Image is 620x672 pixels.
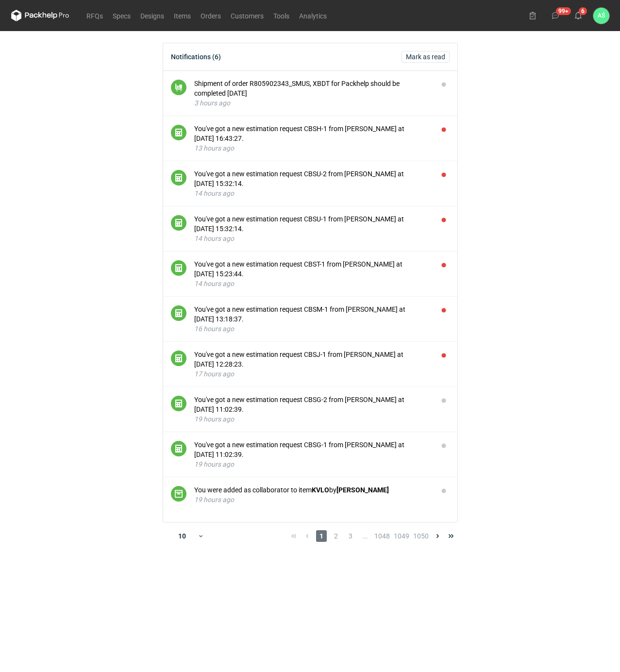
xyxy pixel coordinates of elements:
div: 14 hours ago [194,188,430,198]
button: You've got a new estimation request CBSG-2 from [PERSON_NAME] at [DATE] 11:02:39.19 hours ago [194,395,430,424]
span: 1 [316,530,327,542]
button: 99+ [548,8,563,23]
div: 17 hours ago [194,369,430,379]
button: You've got a new estimation request CBSH-1 from [PERSON_NAME] at [DATE] 16:43:27.13 hours ago [194,124,430,153]
div: You've got a new estimation request CBSJ-1 from [PERSON_NAME] at [DATE] 12:28:23. [194,350,430,369]
div: 19 hours ago [194,414,430,424]
span: ... [360,530,370,542]
strong: [PERSON_NAME] [336,486,389,494]
div: You were added as collaborator to item by [194,485,430,495]
button: Shipment of order R805902343_SMUS, XBDT for Packhelp should be completed [DATE]3 hours ago [194,79,430,108]
button: You were added as collaborator to itemKVLOby[PERSON_NAME]19 hours ago [194,485,430,504]
span: 1049 [394,530,409,542]
svg: Packhelp Pro [11,10,69,21]
a: Designs [135,10,169,21]
a: Orders [196,10,226,21]
a: Specs [108,10,135,21]
div: You've got a new estimation request CBST-1 from [PERSON_NAME] at [DATE] 15:23:44. [194,259,430,279]
div: 13 hours ago [194,143,430,153]
a: Analytics [294,10,332,21]
div: You've got a new estimation request CBSU-1 from [PERSON_NAME] at [DATE] 15:32:14. [194,214,430,234]
span: 3 [345,530,356,542]
span: 1048 [374,530,390,542]
button: You've got a new estimation request CBSU-1 from [PERSON_NAME] at [DATE] 15:32:14.14 hours ago [194,214,430,243]
div: You've got a new estimation request CBSU-2 from [PERSON_NAME] at [DATE] 15:32:14. [194,169,430,188]
div: Notifications (6) [171,53,221,61]
button: AŚ [593,8,609,24]
button: You've got a new estimation request CBSU-2 from [PERSON_NAME] at [DATE] 15:32:14.14 hours ago [194,169,430,198]
a: Items [169,10,196,21]
button: You've got a new estimation request CBST-1 from [PERSON_NAME] at [DATE] 15:23:44.14 hours ago [194,259,430,288]
span: 2 [331,530,341,542]
div: 19 hours ago [194,459,430,469]
strong: KVLO [312,486,329,494]
button: You've got a new estimation request CBSG-1 from [PERSON_NAME] at [DATE] 11:02:39.19 hours ago [194,440,430,469]
div: Shipment of order R805902343_SMUS, XBDT for Packhelp should be completed [DATE] [194,79,430,98]
a: Customers [226,10,268,21]
a: Tools [268,10,294,21]
div: 14 hours ago [194,234,430,243]
button: You've got a new estimation request CBSM-1 from [PERSON_NAME] at [DATE] 13:18:37.16 hours ago [194,304,430,334]
button: 6 [570,8,586,23]
div: 14 hours ago [194,279,430,288]
div: 16 hours ago [194,324,430,334]
button: You've got a new estimation request CBSJ-1 from [PERSON_NAME] at [DATE] 12:28:23.17 hours ago [194,350,430,379]
a: RFQs [82,10,108,21]
div: 19 hours ago [194,495,430,504]
div: You've got a new estimation request CBSG-1 from [PERSON_NAME] at [DATE] 11:02:39. [194,440,430,459]
div: 10 [167,529,198,543]
div: You've got a new estimation request CBSH-1 from [PERSON_NAME] at [DATE] 16:43:27. [194,124,430,143]
span: Mark as read [406,53,445,60]
div: You've got a new estimation request CBSM-1 from [PERSON_NAME] at [DATE] 13:18:37. [194,304,430,324]
div: You've got a new estimation request CBSG-2 from [PERSON_NAME] at [DATE] 11:02:39. [194,395,430,414]
div: 3 hours ago [194,98,430,108]
button: Mark as read [402,51,450,63]
span: 1050 [413,530,429,542]
div: Adrian Świerżewski [593,8,609,24]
